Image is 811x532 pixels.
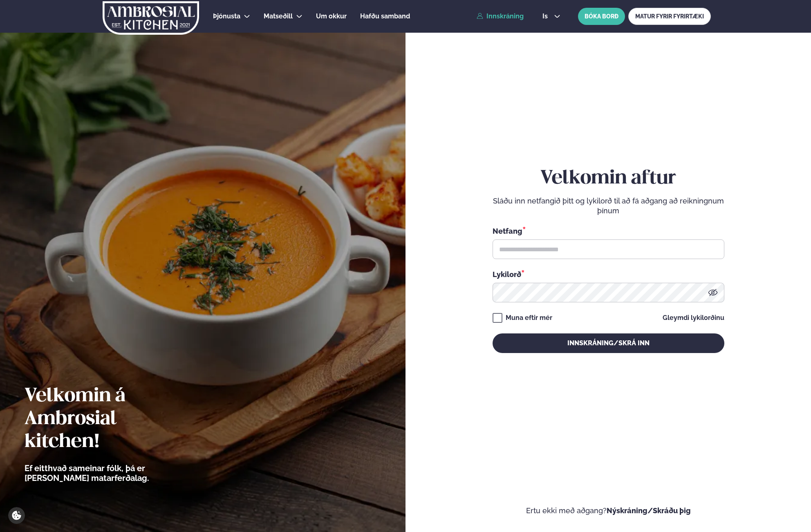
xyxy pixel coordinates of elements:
[264,11,293,21] a: Matseðill
[360,11,410,21] a: Hafðu samband
[316,11,347,21] a: Um okkur
[213,11,240,21] a: Þjónusta
[8,507,25,524] a: Cookie settings
[542,13,550,20] span: is
[213,12,240,20] span: Þjónusta
[493,226,724,236] div: Netfang
[663,315,724,321] a: Gleymdi lykilorðinu
[477,13,524,20] a: Innskráning
[102,1,200,35] img: logo
[628,8,711,25] a: MATUR FYRIR FYRIRTÆKI
[536,13,567,20] button: is
[607,506,691,515] a: Nýskráning/Skráðu þig
[25,385,194,454] h2: Velkomin á Ambrosial kitchen!
[493,269,724,279] div: Lykilorð
[578,8,625,25] button: BÓKA BORÐ
[493,167,724,190] h2: Velkomin aftur
[493,333,724,353] button: Innskráning/Skrá inn
[493,196,724,216] p: Sláðu inn netfangið þitt og lykilorð til að fá aðgang að reikningnum þínum
[316,12,347,20] span: Um okkur
[360,12,410,20] span: Hafðu samband
[430,506,786,516] p: Ertu ekki með aðgang?
[25,463,194,483] p: Ef eitthvað sameinar fólk, þá er [PERSON_NAME] matarferðalag.
[264,12,293,20] span: Matseðill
